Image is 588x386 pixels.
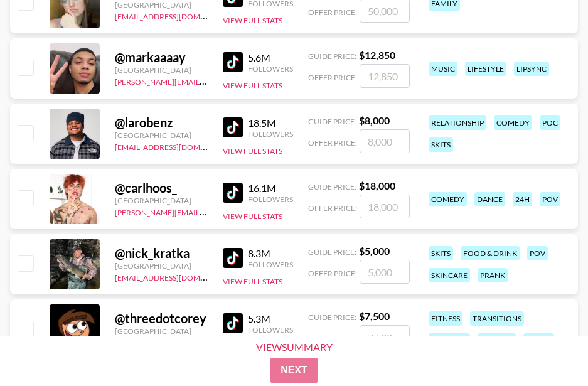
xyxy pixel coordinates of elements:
[223,183,243,203] img: TikTok
[360,325,410,349] input: 7,500
[308,203,357,213] span: Offer Price:
[360,260,410,284] input: 5,000
[270,358,318,383] button: Next
[308,182,356,191] span: Guide Price:
[223,212,282,221] button: View Full Stats
[470,311,524,326] div: transitions
[308,51,356,61] span: Guide Price:
[115,140,241,152] a: [EMAIL_ADDRESS][DOMAIN_NAME]
[429,137,453,152] div: skits
[115,115,208,131] div: @ larobenz
[465,62,506,76] div: lifestyle
[248,64,293,73] div: Followers
[248,117,293,129] div: 18.5M
[429,115,486,130] div: relationship
[359,310,390,322] strong: $ 7,500
[540,115,560,130] div: poc
[245,341,343,353] div: View Summary
[115,180,208,196] div: @ carlhoos_
[429,268,470,282] div: skincare
[223,277,282,286] button: View Full Stats
[223,52,243,72] img: TikTok
[359,49,395,61] strong: $ 12,850
[248,313,293,325] div: 5.3M
[115,196,208,205] div: [GEOGRAPHIC_DATA]
[223,81,282,90] button: View Full Stats
[461,246,520,260] div: food & drink
[525,323,573,371] iframe: Drift Widget Chat Controller
[115,261,208,271] div: [GEOGRAPHIC_DATA]
[308,313,356,322] span: Guide Price:
[115,50,208,65] div: @ markaaaay
[248,325,293,335] div: Followers
[429,62,457,76] div: music
[115,271,241,282] a: [EMAIL_ADDRESS][DOMAIN_NAME]
[223,313,243,333] img: TikTok
[115,131,208,140] div: [GEOGRAPHIC_DATA]
[527,246,548,260] div: pov
[115,205,301,217] a: [PERSON_NAME][EMAIL_ADDRESS][DOMAIN_NAME]
[308,269,357,278] span: Offer Price:
[115,9,241,21] a: [EMAIL_ADDRESS][DOMAIN_NAME]
[223,117,243,137] img: TikTok
[359,245,390,257] strong: $ 5,000
[115,326,208,336] div: [GEOGRAPHIC_DATA]
[248,182,293,195] div: 16.1M
[359,114,390,126] strong: $ 8,000
[429,311,462,326] div: fitness
[429,333,470,348] div: lifestyle
[248,129,293,139] div: Followers
[360,64,410,88] input: 12,850
[115,65,208,75] div: [GEOGRAPHIC_DATA]
[223,16,282,25] button: View Full Stats
[540,192,560,206] div: pov
[474,192,505,206] div: dance
[115,311,208,326] div: @ threedotcorey
[360,195,410,218] input: 18,000
[478,268,508,282] div: prank
[248,260,293,269] div: Followers
[514,62,549,76] div: lipsync
[115,245,208,261] div: @ nick_kratka
[359,180,395,191] strong: $ 18,000
[478,333,516,348] div: comedy
[248,195,293,204] div: Followers
[308,73,357,82] span: Offer Price:
[248,247,293,260] div: 8.3M
[223,248,243,268] img: TikTok
[308,334,357,343] span: Offer Price:
[308,138,357,147] span: Offer Price:
[308,247,356,257] span: Guide Price:
[308,8,357,17] span: Offer Price:
[360,129,410,153] input: 8,000
[494,115,532,130] div: comedy
[429,246,453,260] div: skits
[429,192,467,206] div: comedy
[513,192,532,206] div: 24h
[248,51,293,64] div: 5.6M
[115,75,301,87] a: [PERSON_NAME][EMAIL_ADDRESS][DOMAIN_NAME]
[223,146,282,156] button: View Full Stats
[308,117,356,126] span: Guide Price:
